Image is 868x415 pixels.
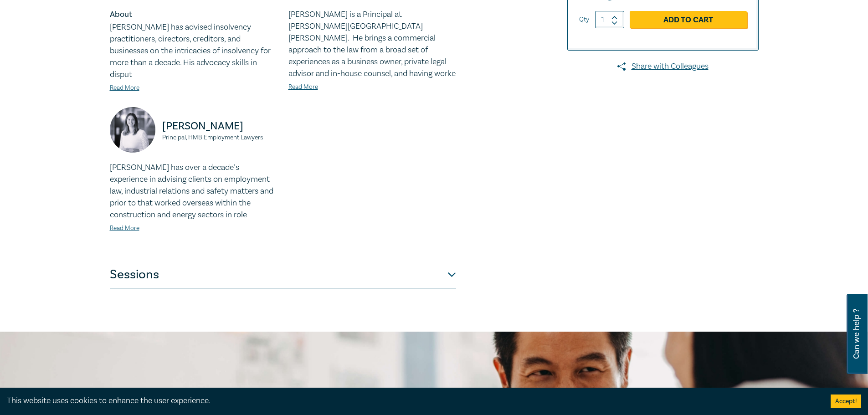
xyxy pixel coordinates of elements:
[162,134,277,141] small: Principal, HMB Employment Lawyers
[110,21,277,81] p: [PERSON_NAME] has advised insolvency practitioners, directors, creditors, and businesses on the i...
[110,162,277,221] p: [PERSON_NAME] has over a decade’s experience in advising clients on employment law, industrial re...
[579,15,589,25] label: Qty
[110,224,139,232] a: Read More
[630,11,747,28] a: Add to Cart
[831,395,861,408] button: Accept cookies
[7,395,817,407] div: This website uses cookies to enhance the user experience.
[110,9,132,20] strong: About
[110,261,456,288] button: Sessions
[567,61,759,72] a: Share with Colleagues
[288,83,318,91] a: Read More
[595,11,624,28] input: 1
[288,9,456,80] p: [PERSON_NAME] is a Principal at [PERSON_NAME][GEOGRAPHIC_DATA][PERSON_NAME]. He brings a commerci...
[110,107,155,153] img: https://s3.ap-southeast-2.amazonaws.com/leo-cussen-store-production-content/Contacts/Joanna%20Ban...
[110,84,139,92] a: Read More
[162,119,277,133] p: [PERSON_NAME]
[852,299,861,369] span: Can we help ?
